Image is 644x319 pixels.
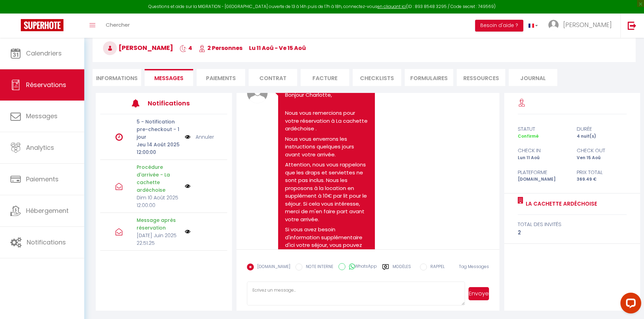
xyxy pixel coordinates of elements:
img: NO IMAGE [185,133,190,141]
div: Ven 15 Aoû [572,155,631,161]
a: Chercher [101,14,135,38]
p: [DATE] Juin 2025 22:51:25 [137,232,180,247]
span: 2 Personnes [199,44,242,52]
div: Prix total [572,168,631,176]
div: statut [513,125,572,133]
div: durée [572,125,631,133]
li: FORMULAIRES [405,69,453,86]
li: Paiements [197,69,245,86]
span: [PERSON_NAME] [103,43,173,52]
a: ... [PERSON_NAME] [543,14,620,38]
label: Modèles [393,264,411,276]
div: check in [513,146,572,155]
p: Si vous avez besoin d'information supplémentaire d'ici votre séjour, vous pouvez me contacter par... [285,226,368,273]
p: Dim 10 Août 2025 12:00:00 [137,194,180,209]
a: en cliquant ici [377,3,406,9]
span: Confirmé [518,133,539,139]
p: 5 - Notification pre-checkout - 1 jour [137,118,180,141]
span: Chercher [106,21,130,28]
h3: Notifications [148,95,201,111]
p: Jeu 14 Août 2025 12:00:00 [137,141,180,156]
label: RAPPEL [427,264,445,271]
span: lu 11 Aoû - ve 15 Aoû [249,44,306,52]
img: NO IMAGE [185,229,190,234]
div: 4 nuit(s) [572,133,631,140]
li: Informations [93,69,141,86]
span: Notifications [27,238,66,247]
img: avatar.png [247,83,268,103]
img: NO IMAGE [185,183,190,189]
li: CHECKLISTS [353,69,401,86]
span: Calendriers [26,49,62,58]
label: WhatsApp [345,263,377,271]
li: Journal [509,69,557,86]
a: Annuler [196,133,214,141]
span: Analytics [26,143,54,152]
iframe: LiveChat chat widget [615,290,644,319]
a: La cachette ardéchoise [523,200,597,208]
p: Nous vous remercions pour votre réservation à La cachette ardéchoise . [285,109,368,133]
span: Réservations [26,80,66,89]
span: Messages [154,74,183,82]
p: Bonjour Charlotte, [285,91,368,99]
p: Nous vous enverrons les instructions quelques jours avant votre arrivée. [285,135,368,159]
img: ... [548,20,559,30]
span: Paiements [26,175,59,183]
label: NOTE INTERNE [302,264,333,271]
div: Lun 11 Aoû [513,155,572,161]
span: Hébergement [26,206,69,215]
li: Contrat [249,69,297,86]
button: Besoin d'aide ? [475,20,523,32]
li: Ressources [457,69,505,86]
div: 369.49 € [572,176,631,183]
div: check out [572,146,631,155]
span: Messages [26,112,58,120]
img: Super Booking [21,19,63,31]
button: Envoyer [469,287,489,300]
div: 2 [518,229,627,237]
div: total des invités [518,220,627,229]
p: Attention, nous vous rappelons que les draps et serviettes ne sont pas inclus. Nous les proposons... [285,161,368,223]
span: [PERSON_NAME] [563,20,612,29]
span: Tag Messages [459,264,489,269]
li: Facture [301,69,349,86]
p: Procédure d'arrivée - La cachette ardéchoise [137,163,180,194]
div: Plateforme [513,168,572,176]
div: [DOMAIN_NAME] [513,176,572,183]
p: Message après réservation [137,216,180,232]
label: [DOMAIN_NAME] [254,264,290,271]
img: logout [628,21,636,30]
span: 4 [180,44,192,52]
